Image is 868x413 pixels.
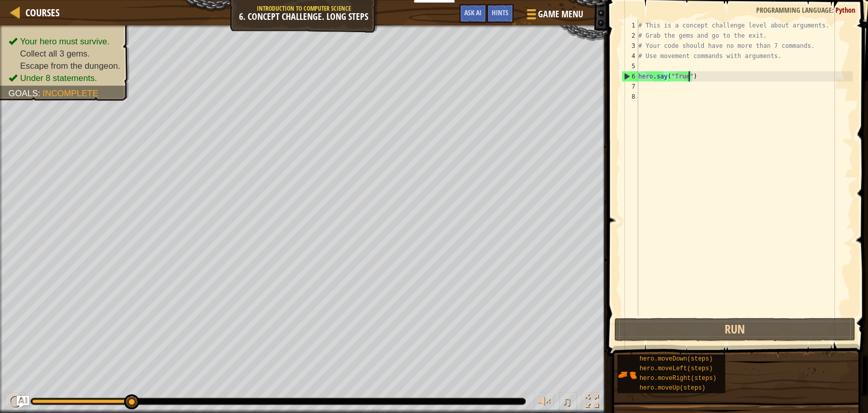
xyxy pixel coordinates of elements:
span: Under 8 statements. [20,73,97,83]
span: Programming language [756,5,832,15]
span: Your hero must survive. [20,37,109,46]
div: 5 [621,61,638,71]
button: Game Menu [519,4,589,28]
span: Escape from the dungeon. [20,61,120,71]
span: Ask AI [464,8,482,17]
div: 8 [621,92,638,102]
div: 4 [621,51,638,61]
li: Under 8 statements. [9,72,121,84]
span: Incomplete [43,89,98,98]
button: Ctrl + P: Play [5,392,25,413]
span: hero.moveRight(steps) [639,375,716,382]
span: hero.moveLeft(steps) [639,365,712,372]
div: 7 [621,81,638,92]
button: Ask AI [459,4,487,23]
span: Collect all 3 gems. [20,49,89,59]
button: Toggle fullscreen [582,392,602,413]
li: Escape from the dungeon. [9,60,121,72]
div: 6 [622,71,638,81]
span: hero.moveUp(steps) [639,384,705,392]
span: Courses [25,6,59,19]
a: Courses [20,6,59,19]
div: 1 [621,20,638,31]
span: : [38,89,43,98]
button: Ask AI [17,396,29,408]
button: Run [614,318,855,341]
span: Hints [492,8,508,17]
div: 2 [621,31,638,41]
img: portrait.png [617,365,637,384]
span: ♫ [561,394,572,409]
li: Collect all 3 gems. [9,47,121,60]
span: Game Menu [538,8,583,21]
span: hero.moveDown(steps) [639,355,712,363]
button: ♫ [559,392,577,413]
span: : [832,5,835,15]
button: Adjust volume [534,392,554,413]
span: Goals [9,89,38,98]
div: 3 [621,41,638,51]
li: Your hero must survive. [9,35,121,47]
span: Python [835,5,855,15]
